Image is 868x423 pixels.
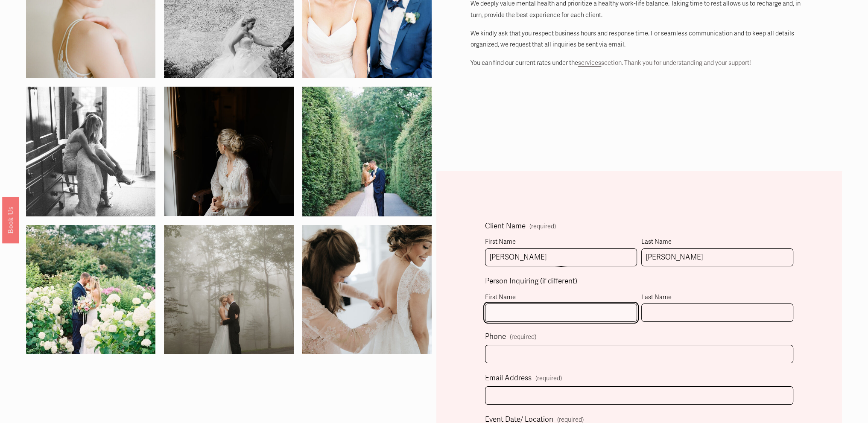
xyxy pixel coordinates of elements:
img: 14305484_1259623107382072_1992716122685880553_o.jpg [26,204,155,375]
span: (required) [535,373,562,384]
span: Phone [485,330,506,344]
div: Last Name [641,292,793,303]
span: section. Thank you for understanding and your support! [601,59,751,67]
img: a&b-249.jpg [132,225,326,354]
p: You can find our current rates under the [471,57,808,68]
a: services [578,59,601,67]
div: First Name [485,236,637,248]
p: We kindly ask that you respect business hours and response time. For seamless communication and t... [471,28,808,50]
a: Book Us [2,196,19,243]
span: (required) [529,223,556,230]
div: First Name [485,292,637,303]
img: 14231398_1259601320717584_5710543027062833933_o.jpg [26,66,155,237]
div: Last Name [641,236,793,248]
span: Person Inquiring (if different) [485,275,577,288]
span: (required) [510,334,536,340]
span: Client Name [485,220,526,233]
img: ASW-178.jpg [270,225,464,354]
span: Email Address [485,372,532,385]
img: 14241554_1259623257382057_8150699157505122959_o.jpg [302,66,432,237]
img: a&b-122.jpg [132,87,326,216]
